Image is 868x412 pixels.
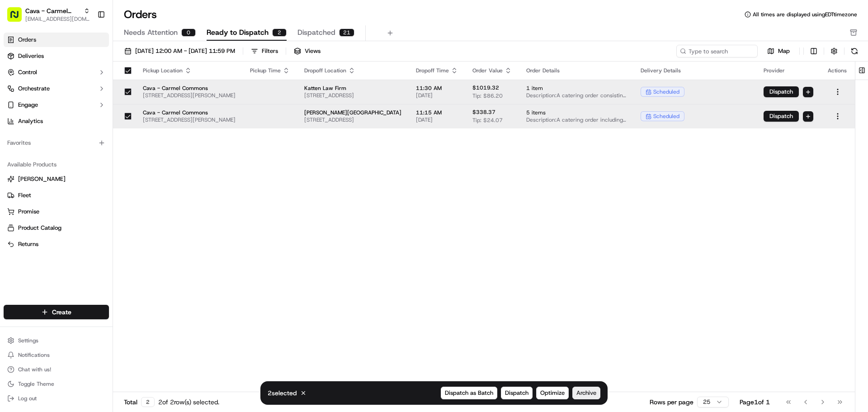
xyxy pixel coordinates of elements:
[4,363,109,376] button: Chat with us!
[505,389,528,397] span: Dispatch
[572,387,600,399] button: Archive
[18,85,50,93] span: Orchestrate
[305,47,321,55] span: Views
[73,199,149,215] a: 💻API Documentation
[653,88,679,95] span: scheduled
[753,11,857,18] span: All times are displayed using EDT timezone
[472,92,503,99] span: Tip: $86.20
[18,380,54,388] span: Toggle Theme
[416,109,458,116] span: 11:15 AM
[250,67,290,74] div: Pickup Time
[25,6,80,15] button: Cava - Carmel Commons
[262,47,278,55] div: Filters
[85,202,145,211] span: API Documentation
[76,203,84,210] div: 💻
[441,387,497,399] button: Dispatch as Batch
[18,337,38,344] span: Settings
[268,388,297,398] p: 2 selected
[9,203,16,210] div: 📗
[4,378,109,390] button: Toggle Theme
[9,132,24,146] img: Carmel Commons
[83,140,102,147] span: [DATE]
[140,116,165,127] button: See all
[4,392,109,405] button: Log out
[181,28,196,37] div: 0
[4,65,109,80] button: Control
[124,397,155,407] div: Total
[18,101,38,109] span: Engage
[472,84,499,91] span: $1019.32
[653,113,679,120] span: scheduled
[4,334,109,347] button: Settings
[41,95,124,103] div: We're available if you need us!
[41,86,148,95] div: Start new chat
[4,188,109,203] button: Fleet
[4,98,109,112] button: Engage
[501,387,533,399] button: Dispatch
[304,92,401,99] span: [STREET_ADDRESS]
[78,140,81,147] span: •
[828,67,848,74] div: Actions
[526,67,626,74] div: Order Details
[4,157,109,172] div: Available Products
[4,4,94,25] button: Cava - Carmel Commons[EMAIL_ADDRESS][DOMAIN_NAME]
[576,389,596,397] span: Archive
[90,224,109,231] span: Pylon
[52,308,71,317] span: Create
[158,398,219,407] div: 2 of 2 row(s) selected.
[18,366,51,373] span: Chat with us!
[7,175,105,183] a: [PERSON_NAME]
[25,15,90,23] button: [EMAIL_ADDRESS][DOMAIN_NAME]
[472,117,503,124] span: Tip: $24.07
[154,89,165,100] button: Start new chat
[9,9,27,27] img: Nash
[18,68,37,76] span: Control
[18,175,66,183] span: [PERSON_NAME]
[416,92,458,99] span: [DATE]
[80,165,99,172] span: [DATE]
[778,47,790,55] span: Map
[676,45,758,57] input: Type to search
[9,156,24,170] img: Angelique Valdez
[18,224,61,232] span: Product Catalog
[207,27,269,38] span: Ready to Dispatch
[18,191,31,199] span: Fleet
[304,116,401,123] span: [STREET_ADDRESS]
[304,67,401,74] div: Dropoff Location
[143,92,236,99] span: [STREET_ADDRESS][PERSON_NAME]
[304,109,401,116] span: [PERSON_NAME][GEOGRAPHIC_DATA]
[339,28,354,37] div: 21
[4,349,109,361] button: Notifications
[18,208,39,216] span: Promise
[143,67,236,74] div: Pickup Location
[764,86,799,97] button: Dispatch
[526,85,626,92] span: 1 item
[540,389,565,397] span: Optimize
[740,398,770,407] div: Page 1 of 1
[641,67,749,74] div: Delivery Details
[416,116,458,123] span: [DATE]
[247,45,282,57] button: Filters
[18,202,69,211] span: Knowledge Base
[18,117,43,125] span: Analytics
[9,118,61,125] div: Past conversations
[7,224,105,232] a: Product Catalog
[290,45,325,57] button: Views
[764,111,799,122] button: Dispatch
[4,49,109,63] a: Deliveries
[18,165,25,172] img: 1736555255976-a54dd68f-1ca7-489b-9aae-adbdc363a1c4
[4,114,109,128] a: Analytics
[141,397,155,407] div: 2
[761,46,796,57] button: Map
[124,7,157,22] h1: Orders
[4,33,109,47] a: Orders
[124,27,178,38] span: Needs Attention
[120,45,239,57] button: [DATE] 12:00 AM - [DATE] 11:59 PM
[5,199,73,215] a: 📗Knowledge Base
[18,52,44,60] span: Deliveries
[143,116,236,123] span: [STREET_ADDRESS][PERSON_NAME]
[9,36,165,51] p: Welcome 👋
[4,172,109,186] button: [PERSON_NAME]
